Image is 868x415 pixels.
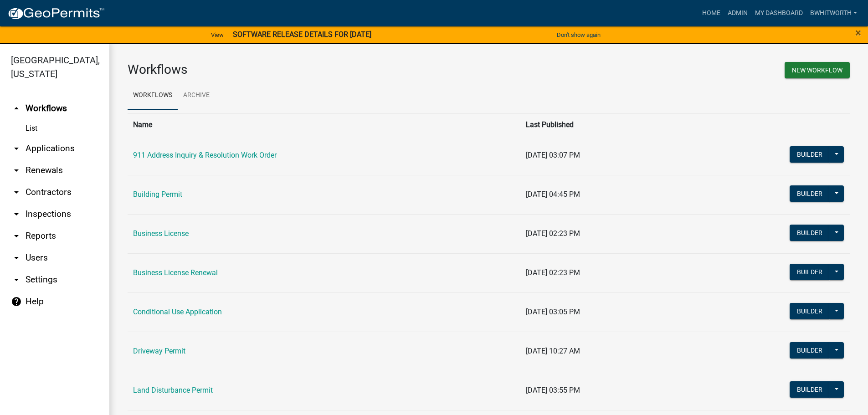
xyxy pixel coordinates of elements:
span: [DATE] 03:05 PM [526,307,580,316]
i: help [11,296,22,307]
h3: Workflows [128,62,482,77]
span: [DATE] 04:45 PM [526,190,580,199]
th: Name [128,113,520,136]
i: arrow_drop_down [11,274,22,285]
a: Admin [724,5,751,22]
i: arrow_drop_up [11,103,22,114]
i: arrow_drop_down [11,165,22,176]
span: × [855,26,861,39]
span: [DATE] 10:27 AM [526,347,580,355]
i: arrow_drop_down [11,143,22,154]
a: Driveway Permit [133,347,185,355]
i: arrow_drop_down [11,209,22,220]
i: arrow_drop_down [11,231,22,241]
a: Home [699,5,724,22]
button: Builder [790,342,830,359]
a: Business License [133,229,189,238]
button: Close [855,27,861,38]
button: Builder [790,146,830,163]
i: arrow_drop_down [11,252,22,263]
a: Conditional Use Application [133,307,222,316]
a: View [207,27,227,42]
span: [DATE] 03:07 PM [526,151,580,159]
button: Builder [790,303,830,319]
span: [DATE] 03:55 PM [526,386,580,395]
span: [DATE] 02:23 PM [526,229,580,238]
a: Workflows [128,81,178,110]
button: Builder [790,381,830,398]
a: Archive [178,81,215,110]
a: 911 Address Inquiry & Resolution Work Order [133,151,277,159]
button: Don't show again [553,27,604,42]
button: Builder [790,264,830,280]
strong: SOFTWARE RELEASE DETAILS FOR [DATE] [233,30,371,39]
a: Building Permit [133,190,182,199]
span: [DATE] 02:23 PM [526,268,580,277]
i: arrow_drop_down [11,187,22,198]
button: Builder [790,225,830,241]
a: Business License Renewal [133,268,218,277]
th: Last Published [520,113,684,136]
a: My Dashboard [751,5,806,22]
a: Land Disturbance Permit [133,386,213,395]
button: New Workflow [785,62,850,78]
button: Builder [790,185,830,202]
a: BWhitworth [806,5,861,22]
